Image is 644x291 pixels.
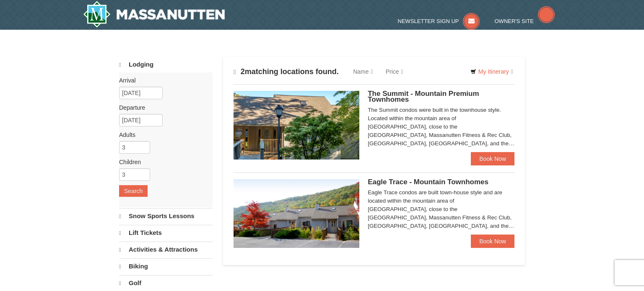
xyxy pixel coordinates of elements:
img: 19218983-1-9b289e55.jpg [234,179,359,248]
a: Massanutten Resort [83,1,225,28]
a: Price [379,63,410,80]
label: Departure [119,103,206,112]
img: 19219034-1-0eee7e00.jpg [234,91,359,160]
button: Search [119,185,148,197]
a: Activities & Attractions [119,242,213,258]
a: Biking [119,258,213,274]
div: The Summit condos were built in the townhouse style. Located within the mountain area of [GEOGRAP... [368,106,514,148]
a: Newsletter Sign Up [398,18,480,24]
a: Book Now [471,234,514,248]
span: The Summit - Mountain Premium Townhomes [368,90,479,103]
a: Name [347,63,379,80]
label: Arrival [119,76,206,85]
label: Children [119,158,206,166]
a: Lodging [119,57,213,72]
span: Eagle Trace - Mountain Townhomes [368,178,488,186]
img: Massanutten Resort Logo [83,1,225,28]
span: Owner's Site [495,18,534,24]
span: 2 [241,67,245,76]
div: Eagle Trace condos are built town-house style and are located within the mountain area of [GEOGRA... [368,188,514,230]
a: Lift Tickets [119,225,213,241]
a: Snow Sports Lessons [119,208,213,224]
a: My Itinerary [465,65,519,78]
h4: matching locations found. [234,67,339,76]
a: Golf [119,275,213,291]
a: Book Now [471,152,514,165]
label: Adults [119,131,206,139]
span: Newsletter Sign Up [398,18,459,24]
a: Owner's Site [495,18,555,24]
